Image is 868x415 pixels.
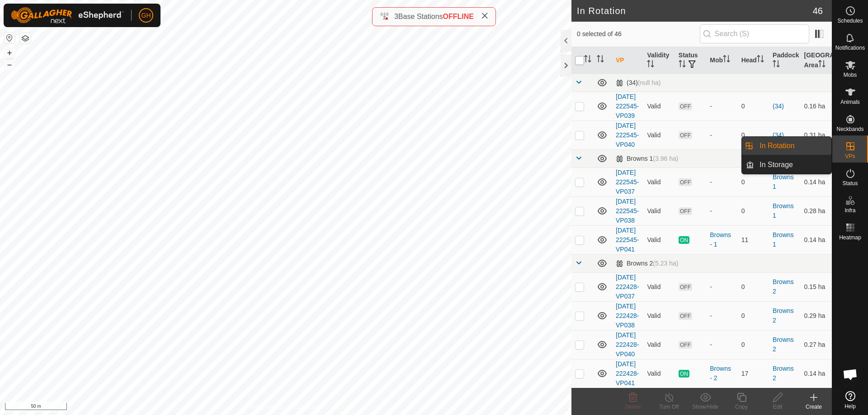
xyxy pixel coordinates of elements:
[710,102,734,111] div: -
[675,47,706,74] th: Status
[250,403,284,411] a: Privacy Policy
[844,72,857,78] span: Mobs
[643,196,675,225] td: Valid
[643,47,675,74] th: Validity
[597,56,604,64] p-sorticon: Activate to sort
[773,202,794,219] a: Browns 1
[801,272,832,301] td: 0.15 ha
[738,225,769,254] td: 11
[616,227,639,253] a: [DATE] 222545-VP041
[616,303,639,329] a: [DATE] 222428-VP038
[679,131,692,139] span: OFF
[394,13,398,20] span: 3
[723,403,759,411] div: Copy
[773,336,794,353] a: Browns 2
[651,403,687,411] div: Turn Off
[577,5,813,16] h2: In Rotation
[710,230,734,249] div: Browns - 1
[801,47,832,74] th: [GEOGRAPHIC_DATA] Area
[738,168,769,196] td: 0
[773,131,784,139] a: (34)
[616,331,639,358] a: [DATE] 222428-VP040
[801,359,832,388] td: 0.14 ha
[738,92,769,121] td: 0
[616,169,639,195] a: [DATE] 222545-VP037
[801,301,832,330] td: 0.29 ha
[773,365,794,382] a: Browns 2
[759,140,794,151] span: In Rotation
[844,208,855,213] span: Infra
[754,156,831,174] a: In Storage
[801,225,832,254] td: 0.14 ha
[801,168,832,196] td: 0.14 ha
[801,92,832,121] td: 0.16 ha
[679,236,689,244] span: ON
[616,93,639,119] a: [DATE] 222545-VP039
[687,403,723,411] div: Show/Hide
[616,155,678,163] div: Browns 1
[643,225,675,254] td: Valid
[643,272,675,301] td: Valid
[773,61,780,69] p-sorticon: Activate to sort
[710,177,734,187] div: -
[818,61,826,69] p-sorticon: Activate to sort
[738,272,769,301] td: 0
[773,103,784,110] a: (34)
[738,47,769,74] th: Head
[679,103,692,110] span: OFF
[679,370,689,378] span: ON
[742,137,831,155] li: In Rotation
[839,235,861,240] span: Heatmap
[679,207,692,215] span: OFF
[398,13,443,20] span: Base Stations
[832,387,868,413] a: Help
[295,403,321,411] a: Contact Us
[643,330,675,359] td: Valid
[759,403,796,411] div: Edit
[769,47,800,74] th: Paddock
[616,198,639,224] a: [DATE] 222545-VP038
[754,137,831,155] a: In Rotation
[643,168,675,196] td: Valid
[584,56,591,64] p-sorticon: Activate to sort
[773,231,794,248] a: Browns 1
[738,330,769,359] td: 0
[796,403,832,411] div: Create
[706,47,737,74] th: Mob
[842,181,858,186] span: Status
[844,404,856,409] span: Help
[643,92,675,121] td: Valid
[738,359,769,388] td: 17
[20,33,31,44] button: Map Layers
[679,61,686,69] p-sorticon: Activate to sort
[4,47,15,58] button: +
[742,156,831,174] li: In Storage
[679,178,692,186] span: OFF
[679,312,692,320] span: OFF
[612,47,643,74] th: VP
[625,404,641,410] span: Delete
[757,56,764,64] p-sorticon: Activate to sort
[577,29,700,39] span: 0 selected of 46
[813,4,823,18] span: 46
[616,360,639,387] a: [DATE] 222428-VP041
[653,260,678,267] span: (5.23 ha)
[679,341,692,349] span: OFF
[616,260,678,267] div: Browns 2
[643,121,675,149] td: Valid
[738,196,769,225] td: 0
[643,359,675,388] td: Valid
[723,56,730,64] p-sorticon: Activate to sort
[710,311,734,321] div: -
[616,79,661,87] div: (34)
[837,361,864,388] div: Open chat
[643,301,675,330] td: Valid
[710,131,734,140] div: -
[4,59,15,70] button: –
[679,283,692,291] span: OFF
[840,99,860,105] span: Animals
[142,11,151,20] span: GH
[710,340,734,350] div: -
[11,7,124,23] img: Gallagher Logo
[738,121,769,149] td: 0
